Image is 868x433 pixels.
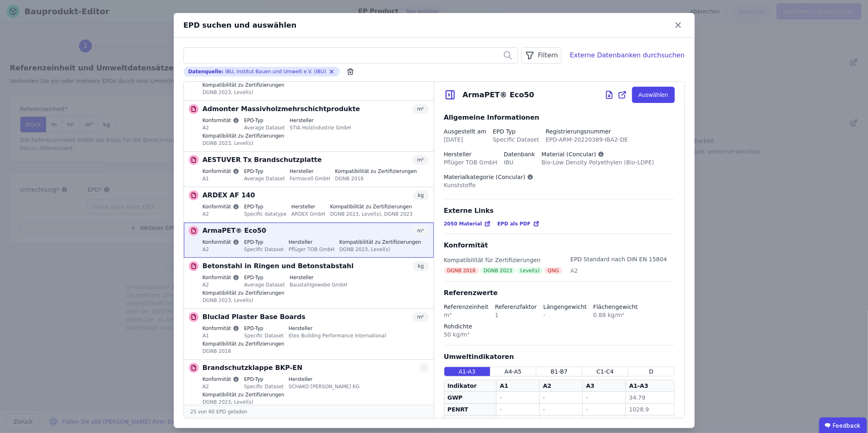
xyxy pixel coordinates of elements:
[290,124,351,131] div: STIA Holzindustrie GmbH
[412,312,429,322] div: m²
[459,367,476,376] span: A1-A3
[203,290,284,296] label: Kompatibilität zu Zertifizierungen
[244,383,284,390] div: Specific Dataset
[330,210,413,217] div: DGNB 2023, Level(s), DGNB 2023
[203,398,284,405] div: DGNB 2023, Level(s)
[444,136,487,144] div: [DATE]
[203,88,284,96] div: DGNB 2023, Level(s)
[289,245,335,253] div: Pflüger TOB GmbH
[543,303,587,311] div: Längengewicht
[448,405,493,413] div: PENRT
[203,332,239,339] div: A1
[244,332,284,339] div: Specific Dataset
[291,203,325,210] label: Hersteller
[203,383,239,390] div: A2
[544,267,562,274] div: QNG
[543,382,551,390] div: A2
[244,210,286,217] div: Specific datatype
[225,68,326,75] span: IBU, Institut Bauen und Umwelt e.V. (IBU)
[586,394,622,402] div: -
[244,376,284,383] label: EPD-Typ
[290,117,351,124] label: Hersteller
[444,256,564,267] div: Kompatibilität für Zertifizierungen
[444,288,675,298] div: Referenzwerte
[649,367,654,376] span: D
[290,175,330,182] div: Fermacell GmbH
[244,325,284,332] label: EPD-Typ
[444,311,489,319] div: m³
[504,150,535,158] div: Datenbank
[593,311,638,319] div: 0.88 kg/m²
[203,226,267,236] p: ArmaPET® Eco50
[290,168,330,175] label: Hersteller
[493,136,539,144] div: Specific Dataset
[444,206,675,216] div: Externe Links
[289,376,359,383] label: Hersteller
[203,296,284,304] div: DGNB 2023, Level(s)
[521,47,562,63] div: Filtern
[413,261,429,271] div: kg
[203,391,284,398] label: Kompatibilität zu Zertifizierungen
[184,20,672,31] div: EPD suchen und auswählen
[289,383,359,390] div: SCHAKO [PERSON_NAME] KG
[413,190,429,200] div: kg
[289,332,386,339] div: Etex Building Performance International
[629,382,648,390] div: A1-A3
[203,210,239,217] div: A2
[244,168,285,175] label: EPD-Typ
[444,267,479,274] div: DGNB 2018
[203,347,284,354] div: DGNB 2018
[244,281,285,288] div: Average Dataset
[203,245,239,253] div: A2
[500,394,536,402] div: -
[629,405,671,413] div: 1028.9
[542,150,654,158] div: Material (Concular)
[546,136,628,144] div: EPD-ARM-20220389-IBA2-DE
[571,255,667,267] div: EPD Standard nach DIN EN 15804
[335,168,417,175] label: Kompatibilität zu Zertifizierungen
[517,267,543,274] div: Level(s)
[586,417,622,425] div: -
[497,221,531,227] span: EPD als PDF
[203,190,255,200] p: ARDEX AF 140
[289,325,386,332] label: Hersteller
[412,226,429,236] div: m³
[339,245,421,253] div: DGNB 2023, Level(s)
[495,311,537,319] div: 1
[444,173,534,181] div: Materialkategorie (Concular)
[203,376,239,383] label: Konformität
[412,104,429,114] div: m²
[444,150,497,158] div: Hersteller
[481,267,516,274] div: DGNB 2023
[244,203,286,210] label: EPD-Typ
[448,417,493,425] div: PERT
[448,394,493,402] div: GWP
[500,382,508,390] div: A1
[444,113,675,122] div: Allgemeine Informationen
[339,239,421,245] label: Kompatibilität zu Zertifizierungen
[444,352,675,362] div: Umweltindikatoren
[203,239,239,245] label: Konformität
[448,382,477,390] div: Indikator
[493,127,539,136] div: EPD Typ
[463,89,534,101] div: ArmaPET® Eco50
[444,158,497,166] div: Pflüger TOB GmbH
[184,405,434,418] div: 25 von 60 EPD geladen
[504,158,535,166] div: IBU
[203,312,306,322] p: Bluclad Plaster Base Boards
[629,394,671,402] div: 34.79
[291,210,325,217] div: ARDEX GmbH
[203,104,360,114] p: Admonter Massivholzmehrschichtprodukte
[244,245,284,253] div: Specific Dataset
[330,203,413,210] label: Kompatibilität zu Zertifizierungen
[586,382,595,390] div: A3
[203,133,284,139] label: Kompatibilität zu Zertifizierungen
[244,124,285,131] div: Average Dataset
[543,311,587,319] div: -
[203,261,354,271] p: Betonstahl in Ringen und Betonstabstahl
[203,139,284,147] div: DGNB 2023, Level(s)
[203,203,239,210] label: Konformität
[444,181,534,189] div: Kunststoffe
[444,303,489,311] div: Referenzeinheit
[444,127,487,136] div: Ausgestellt am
